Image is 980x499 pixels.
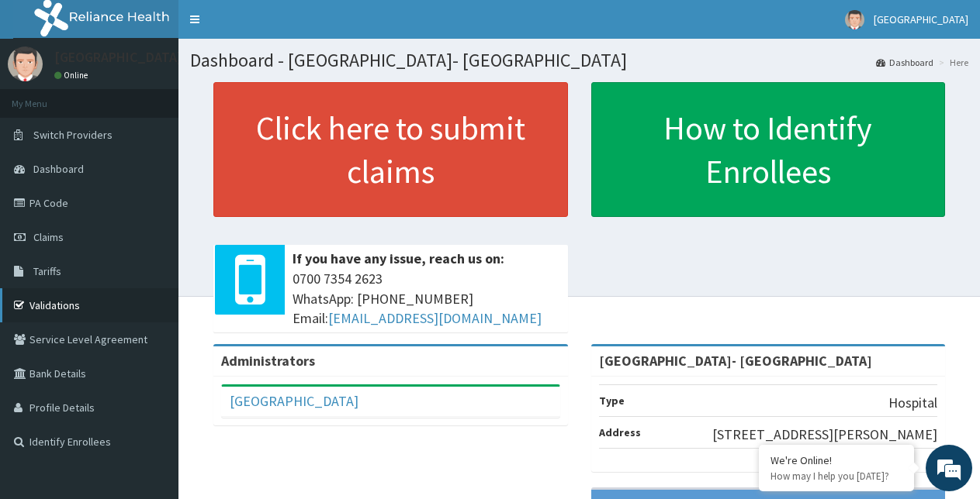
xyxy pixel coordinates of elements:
[845,10,864,29] img: User Image
[599,352,872,370] strong: [GEOGRAPHIC_DATA]- [GEOGRAPHIC_DATA]
[33,264,61,278] span: Tariffs
[293,250,504,267] b: If you have any issue, reach us on:
[213,82,568,217] a: Click here to submit claims
[54,50,182,64] p: [GEOGRAPHIC_DATA]
[770,470,902,483] p: How may I help you today?
[33,230,64,244] span: Claims
[190,50,968,71] h1: Dashboard - [GEOGRAPHIC_DATA]- [GEOGRAPHIC_DATA]
[33,162,84,176] span: Dashboard
[8,46,43,81] img: User Image
[876,56,933,69] a: Dashboard
[591,82,946,217] a: How to Identify Enrollees
[599,394,625,408] b: Type
[328,309,542,327] a: [EMAIL_ADDRESS][DOMAIN_NAME]
[888,393,937,413] p: Hospital
[770,453,902,467] div: We're Online!
[33,128,113,142] span: Switch Providers
[293,269,560,329] span: 0700 7354 2623 WhatsApp: [PHONE_NUMBER] Email:
[230,392,358,410] a: [GEOGRAPHIC_DATA]
[935,56,968,69] li: Here
[874,12,968,26] span: [GEOGRAPHIC_DATA]
[599,425,641,439] b: Address
[54,70,92,81] a: Online
[221,352,315,370] b: Administrators
[712,425,937,445] p: [STREET_ADDRESS][PERSON_NAME]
